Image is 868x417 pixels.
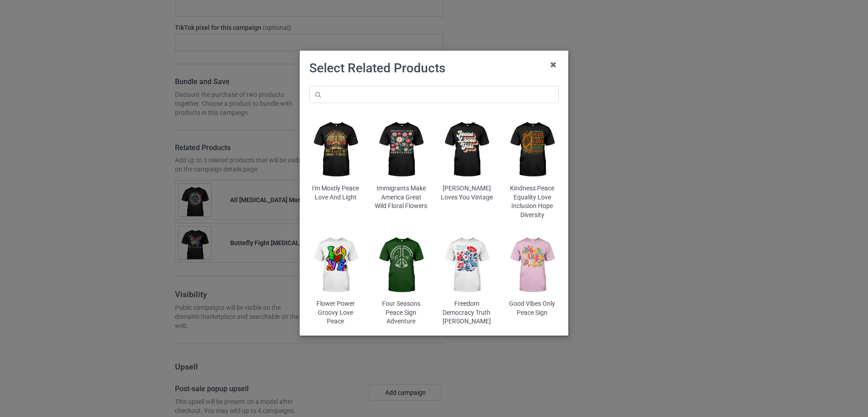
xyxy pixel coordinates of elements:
[506,299,559,317] div: Good Vibes Only Peace Sign
[440,184,493,202] div: [PERSON_NAME] Loves You Vintage
[506,184,559,219] div: Kindness Peace Equality Love Inclusion Hope Diversity
[309,184,362,202] div: I'm Mostly Peace Love And Light
[375,184,428,211] div: Immigrants Make America Great Wild Floral Flowers
[440,299,493,326] div: Freedom Democracy Truth [PERSON_NAME]
[375,299,428,326] div: Four Seasons Peace Sign Adventure
[309,299,362,326] div: Flower Power Groovy Love Peace
[309,60,559,76] h1: Select Related Products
